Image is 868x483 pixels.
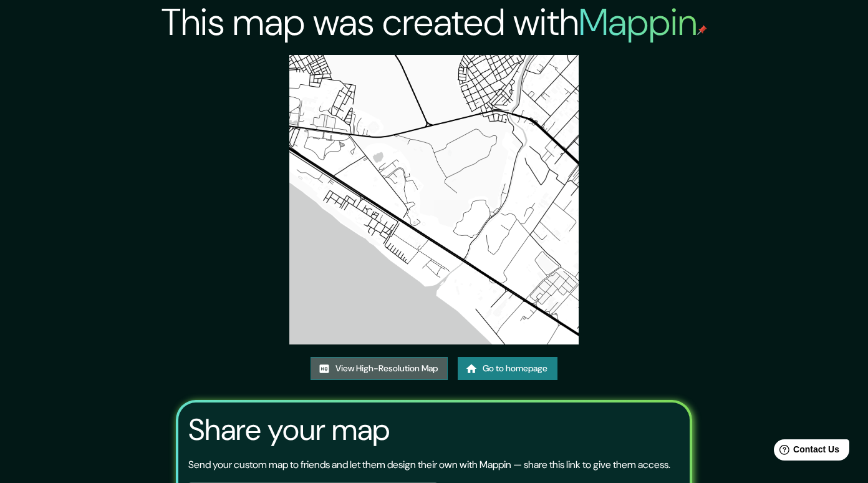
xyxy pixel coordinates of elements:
h3: Share your map [188,412,390,447]
img: created-map [289,55,579,344]
a: View High-Resolution Map [311,357,448,380]
img: mappin-pin [697,25,707,35]
a: Go to homepage [458,357,557,380]
p: Send your custom map to friends and let them design their own with Mappin — share this link to gi... [188,457,670,472]
iframe: Help widget launcher [757,434,854,469]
